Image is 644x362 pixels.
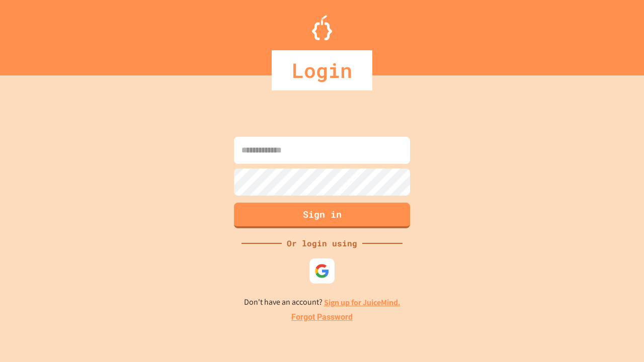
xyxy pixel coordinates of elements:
[324,297,400,308] a: Sign up for JuiceMind.
[272,50,372,90] div: Login
[314,263,330,279] img: google-icon.svg
[234,203,410,228] button: Sign in
[312,15,332,40] img: Logo.svg
[244,296,400,309] p: Don't have an account?
[282,237,362,249] div: Or login using
[291,311,353,323] a: Forgot Password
